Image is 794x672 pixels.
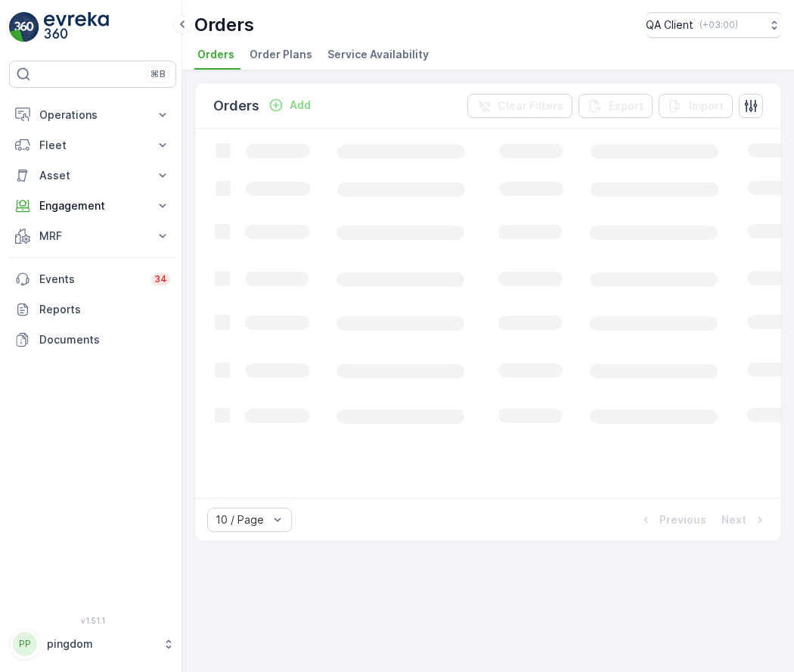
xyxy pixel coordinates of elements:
[9,100,176,130] button: Operations
[150,68,166,80] p: ⌘B
[9,160,176,191] button: Asset
[194,13,254,37] p: Orders
[699,19,738,31] p: ( +03:00 )
[689,98,724,114] p: Import
[498,98,563,114] p: Clear Filters
[327,47,429,62] span: Service Availability
[9,130,176,160] button: Fleet
[9,191,176,221] button: Engagement
[646,12,782,38] button: QA Client(+03:00)
[9,264,176,294] a: Events34
[9,221,176,251] button: MRF
[659,512,706,527] p: Previous
[9,12,39,42] img: logo
[9,616,176,625] span: v 1.51.1
[154,273,167,285] p: 34
[637,511,708,529] button: Previous
[197,47,234,62] span: Orders
[646,17,693,33] p: QA Client
[47,636,155,652] p: pingdom
[39,198,146,213] p: Engagement
[721,512,746,527] p: Next
[9,325,176,355] a: Documents
[39,272,142,287] p: Events
[262,96,317,114] button: Add
[9,628,176,660] button: PPpingdom
[720,511,769,529] button: Next
[39,302,170,317] p: Reports
[290,98,311,113] p: Add
[578,94,653,118] button: Export
[39,332,170,347] p: Documents
[39,168,146,183] p: Asset
[39,107,146,123] p: Operations
[9,294,176,325] a: Reports
[44,12,109,42] img: logo_light-DOdMpM7g.png
[39,138,146,153] p: Fleet
[213,95,259,117] p: Orders
[659,94,733,118] button: Import
[13,632,37,656] div: PP
[250,47,312,62] span: Order Plans
[609,98,644,114] p: Export
[39,229,146,244] p: MRF
[467,94,572,118] button: Clear Filters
